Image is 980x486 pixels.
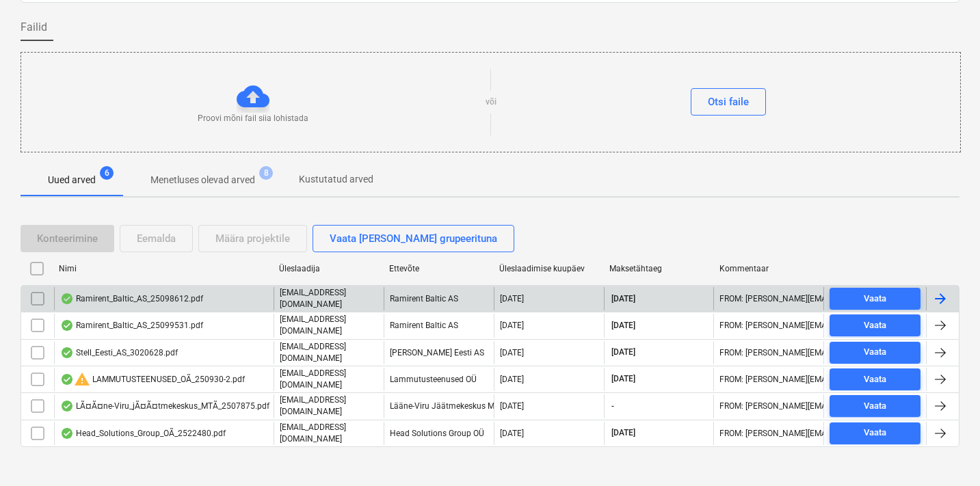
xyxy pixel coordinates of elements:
[59,264,268,273] div: Nimi
[610,373,637,385] span: [DATE]
[48,173,96,187] p: Uued arved
[60,428,226,439] div: Head_Solutions_Group_OÃ_2522480.pdf
[280,394,378,418] p: [EMAIL_ADDRESS][DOMAIN_NAME]
[313,225,514,252] button: Vaata [PERSON_NAME] grupeerituna
[389,264,488,273] div: Ettevõte
[384,287,494,310] div: Ramirent Baltic AS
[384,341,494,364] div: [PERSON_NAME] Eesti AS
[830,314,921,336] button: Vaata
[610,401,615,412] span: -
[609,264,708,273] div: Maksetähtaeg
[864,345,886,360] div: Vaata
[74,371,90,388] span: warning
[830,395,921,417] button: Vaata
[610,347,637,358] span: [DATE]
[830,422,921,444] button: Vaata
[280,287,378,310] p: [EMAIL_ADDRESS][DOMAIN_NAME]
[279,264,378,273] div: Üleslaadija
[280,368,378,391] p: [EMAIL_ADDRESS][DOMAIN_NAME]
[830,342,921,364] button: Vaata
[60,401,269,411] div: LÃ¤Ã¤ne-Viru_jÃ¤Ã¤tmekeskus_MTÃ_2507875.pdf
[60,293,74,304] div: Andmed failist loetud
[21,52,961,152] div: Proovi mõni fail siia lohistadavõiOtsi faile
[60,320,203,331] div: Ramirent_Baltic_AS_25099531.pdf
[830,288,921,310] button: Vaata
[198,113,308,124] p: Proovi mõni fail siia lohistada
[60,293,203,304] div: Ramirent_Baltic_AS_25098612.pdf
[864,291,886,307] div: Vaata
[864,372,886,388] div: Vaata
[864,318,886,334] div: Vaata
[384,314,494,337] div: Ramirent Baltic AS
[864,399,886,414] div: Vaata
[280,422,378,445] p: [EMAIL_ADDRESS][DOMAIN_NAME]
[60,428,74,439] div: Andmed failist loetud
[610,320,637,332] span: [DATE]
[60,374,74,385] div: Andmed failist loetud
[830,368,921,390] button: Vaata
[864,425,886,441] div: Vaata
[500,348,524,357] div: [DATE]
[60,347,178,358] div: Stell_Eesti_AS_3020628.pdf
[610,427,637,439] span: [DATE]
[500,375,524,384] div: [DATE]
[280,314,378,337] p: [EMAIL_ADDRESS][DOMAIN_NAME]
[60,371,245,388] div: LAMMUTUSTEENUSED_OÃ_250930-2.pdf
[280,341,378,364] p: [EMAIL_ADDRESS][DOMAIN_NAME]
[500,401,524,411] div: [DATE]
[708,93,749,111] div: Otsi faile
[259,166,273,180] span: 8
[100,166,114,180] span: 6
[60,347,74,358] div: Andmed failist loetud
[60,320,74,331] div: Andmed failist loetud
[691,88,766,116] button: Otsi faile
[60,401,74,411] div: Andmed failist loetud
[499,264,598,273] div: Üleslaadimise kuupäev
[719,264,819,273] div: Kommentaar
[500,321,524,330] div: [DATE]
[21,19,47,36] span: Failid
[500,294,524,303] div: [DATE]
[299,172,373,187] p: Kustutatud arved
[150,173,255,187] p: Menetluses olevad arved
[384,368,494,391] div: Lammutusteenused OÜ
[486,96,496,108] p: või
[610,293,637,305] span: [DATE]
[384,422,494,445] div: Head Solutions Group OÜ
[330,230,497,247] div: Vaata [PERSON_NAME] grupeerituna
[384,394,494,418] div: Lääne-Viru Jäätmekeskus MTÜ
[500,429,524,438] div: [DATE]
